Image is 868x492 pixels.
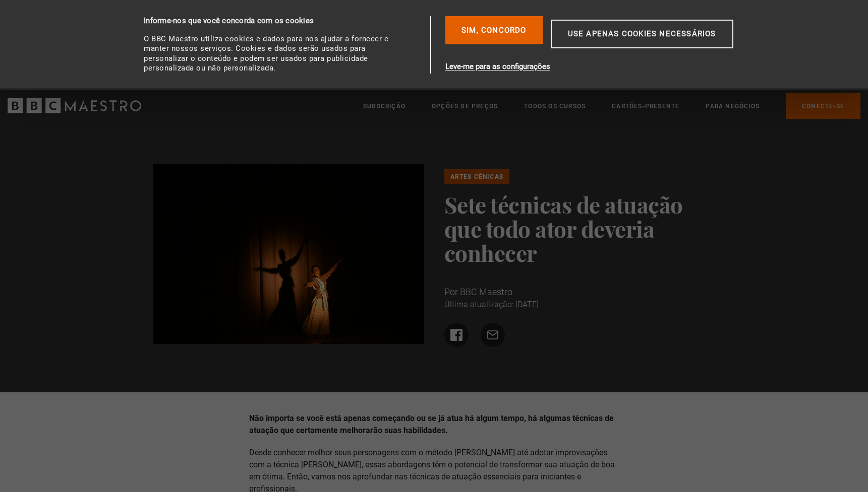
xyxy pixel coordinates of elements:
font: Sete técnicas de atuação que todo ator deveria conhecer [444,189,683,267]
a: Subscrição [363,101,406,111]
button: Leve-me para as configurações [445,60,732,73]
a: Para negócios [706,101,760,111]
font: Sim, concordo [461,26,527,35]
button: Use apenas cookies necessários [551,20,733,48]
a: Conecte-se [786,93,860,118]
font: Informe-nos que você concorda com os cookies [144,16,314,25]
font: Use apenas cookies necessários [568,29,716,38]
nav: Primário [363,93,860,118]
font: Subscrição [363,103,406,110]
font: Não importa se você está apenas começando ou se já atua há algum tempo, há algumas técnicas de at... [249,413,614,435]
font: Por [444,287,458,297]
a: Cartões-presente [612,101,679,111]
font: Leve-me para as configurações [445,62,550,71]
font: Conecte-se [802,103,844,110]
a: Artes Cênicas [444,169,510,184]
font: Opções de preços [432,103,498,110]
font: Última atualização: [DATE] [444,300,539,309]
font: O BBC Maestro utiliza cookies e dados para nos ajudar a fornecer e manter nossos serviços. Cookie... [144,34,388,73]
font: Artes Cênicas [450,173,504,180]
a: Opções de preços [432,101,498,111]
svg: Maestro da BBC [8,98,141,113]
button: Sim, concordo [445,16,543,44]
font: Para negócios [706,103,760,110]
font: Todos os cursos [524,103,586,110]
font: BBC Maestro [460,287,512,297]
a: Todos os cursos [524,101,586,111]
font: Cartões-presente [612,103,679,110]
